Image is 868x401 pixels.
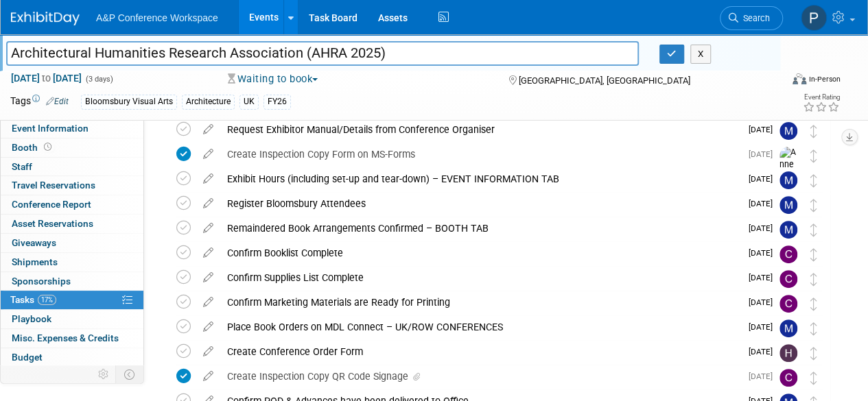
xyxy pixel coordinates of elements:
img: Carrlee Craig [779,245,797,263]
img: Matt Hambridge [779,171,797,189]
span: [DATE] [749,273,779,282]
img: Carrlee Craig [779,295,797,313]
i: Move task [810,372,817,385]
a: Shipments [1,253,143,271]
img: Carrlee Craig [779,270,797,288]
a: edit [196,321,220,333]
span: Asset Reservations [12,218,93,229]
div: Confirm Marketing Materials are Ready for Printing [220,291,740,314]
div: Remaindered Book Arrangements Confirmed – BOOTH TAB [220,217,740,240]
img: Format-Inperson.png [793,73,806,84]
span: Travel Reservations [12,180,95,191]
span: Event Information [12,123,89,134]
span: Search [738,13,770,23]
a: Misc. Expenses & Credits [1,329,143,348]
div: Create Inspection Copy QR Code Signage [220,365,740,388]
span: [DATE] [749,199,779,208]
a: Conference Report [1,195,143,214]
div: Bloomsbury Visual Arts [81,95,177,109]
span: Booth [12,142,54,153]
img: Hannah Siegel [779,344,797,362]
span: [DATE] [DATE] [10,72,82,84]
img: Paige Papandrea [801,5,827,31]
span: to [40,73,53,84]
div: Confirm Booklist Complete [220,241,740,265]
div: Exhibit Hours (including set-up and tear-down) – EVENT INFORMATION TAB [220,167,740,191]
span: Budget [12,352,43,363]
i: Move task [810,125,817,138]
img: Matt Hambridge [779,122,797,140]
span: [DATE] [749,149,779,159]
button: Waiting to book [223,72,323,86]
span: Misc. Expenses & Credits [12,332,119,343]
div: In-Person [808,74,841,84]
i: Move task [810,149,817,162]
a: Search [720,6,783,30]
span: 17% [38,295,56,305]
i: Move task [810,174,817,187]
a: edit [196,296,220,308]
i: Move task [810,223,817,236]
a: Budget [1,348,143,367]
td: Personalize Event Tab Strip [92,365,116,383]
div: Architecture [182,95,235,109]
a: Asset Reservations [1,215,143,233]
div: Request Exhibitor Manual/Details from Conference Organiser [220,118,740,141]
a: edit [196,247,220,259]
a: edit [196,345,220,358]
a: edit [196,370,220,382]
span: [DATE] [749,223,779,233]
span: [DATE] [749,248,779,258]
a: Travel Reservations [1,176,143,195]
a: edit [196,123,220,136]
span: Tasks [10,294,56,305]
span: Shipments [12,256,58,267]
img: Matt Hambridge [779,221,797,239]
div: Event Format [719,71,841,92]
img: Christine Ritchlin [779,369,797,387]
img: Matt Hambridge [779,196,797,214]
i: Move task [810,273,817,286]
i: Move task [810,322,817,335]
i: Move task [810,347,817,360]
a: Event Information [1,119,143,138]
div: Place Book Orders on MDL Connect – UK/ROW CONFERENCES [220,315,740,339]
span: [DATE] [749,372,779,381]
span: [DATE] [749,174,779,184]
a: Playbook [1,310,143,328]
a: Tasks17% [1,291,143,309]
span: [DATE] [749,297,779,307]
button: X [690,45,712,64]
a: edit [196,222,220,234]
a: edit [196,271,220,284]
span: [DATE] [749,322,779,332]
div: UK [239,95,259,109]
i: Move task [810,199,817,212]
div: FY26 [263,95,291,109]
a: edit [196,173,220,185]
a: Giveaways [1,234,143,252]
span: Playbook [12,313,51,324]
span: Sponsorships [12,276,71,287]
span: [DATE] [749,347,779,356]
div: Create Inspection Copy Form on MS-Forms [220,143,740,166]
div: Confirm Supplies List Complete [220,266,740,289]
span: [GEOGRAPHIC_DATA], [GEOGRAPHIC_DATA] [518,75,690,86]
span: [DATE] [749,125,779,134]
i: Move task [810,248,817,261]
span: Booth not reserved yet [41,142,54,152]
a: Sponsorships [1,272,143,291]
img: Matt Hambridge [779,319,797,337]
span: (3 days) [84,75,113,84]
img: Anne Weston [779,147,800,195]
span: A&P Conference Workspace [96,12,218,23]
img: ExhibitDay [11,12,80,25]
i: Move task [810,297,817,311]
span: Staff [12,161,32,172]
a: Staff [1,158,143,176]
div: Event Rating [803,94,840,101]
a: Edit [46,97,69,106]
a: edit [196,148,220,160]
td: Tags [10,94,69,110]
a: edit [196,197,220,210]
